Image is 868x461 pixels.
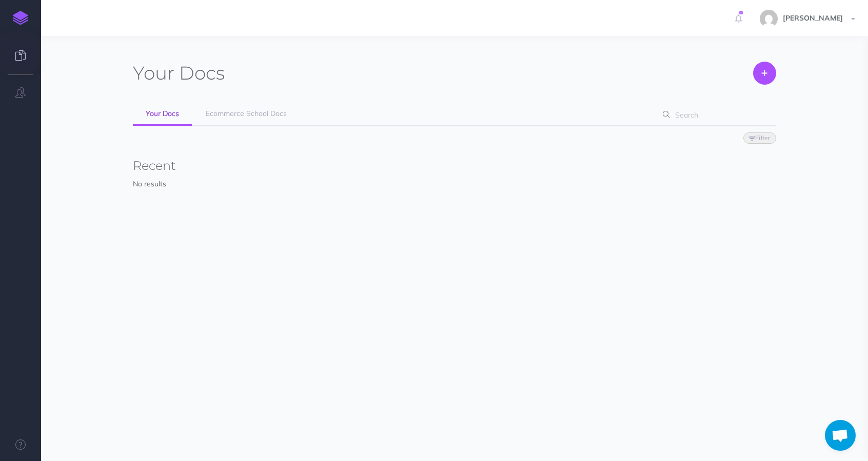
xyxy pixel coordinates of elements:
h1: Docs [133,62,225,85]
button: Filter [743,132,776,144]
span: [PERSON_NAME] [778,13,848,23]
input: Search [672,106,760,124]
p: No results [133,178,776,189]
span: Your Docs [146,109,179,118]
span: Ecommerce School Docs [206,109,287,118]
a: Your Docs [133,103,192,126]
a: Ecommerce School Docs [193,103,300,125]
h3: Recent [133,159,776,172]
img: logo-mark.svg [13,11,28,25]
span: Your [133,62,174,84]
img: 0bad668c83d50851a48a38b229b40e4a.jpg [760,10,778,28]
div: Aprire la chat [825,420,856,451]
